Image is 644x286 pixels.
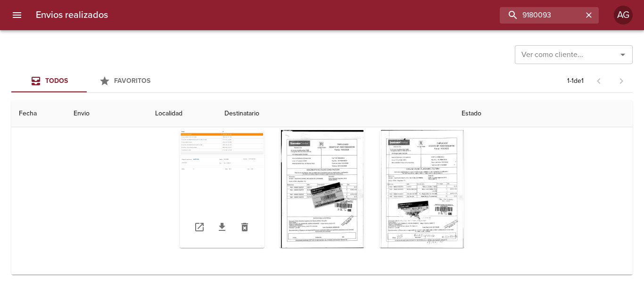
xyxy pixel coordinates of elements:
div: Tabs Envios [11,70,162,92]
h6: Envios realizados [36,8,108,23]
span: Pagina anterior [587,76,610,85]
a: Abrir [188,216,211,238]
div: Abrir información de usuario [614,6,633,25]
th: Localidad [148,100,217,127]
span: Pagina siguiente [610,70,633,92]
div: AG [614,6,633,25]
th: Estado [454,100,633,127]
span: Favoritos [114,77,150,85]
th: Fecha [11,100,66,127]
a: Descargar [211,216,233,238]
th: Envio [66,100,148,127]
p: 1 - 1 de 1 [567,76,584,86]
button: menu [6,4,28,26]
button: Eliminar [233,216,256,238]
input: buscar [500,7,583,24]
span: Todos [45,77,68,85]
th: Destinatario [217,100,454,127]
button: Abrir [616,48,629,61]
